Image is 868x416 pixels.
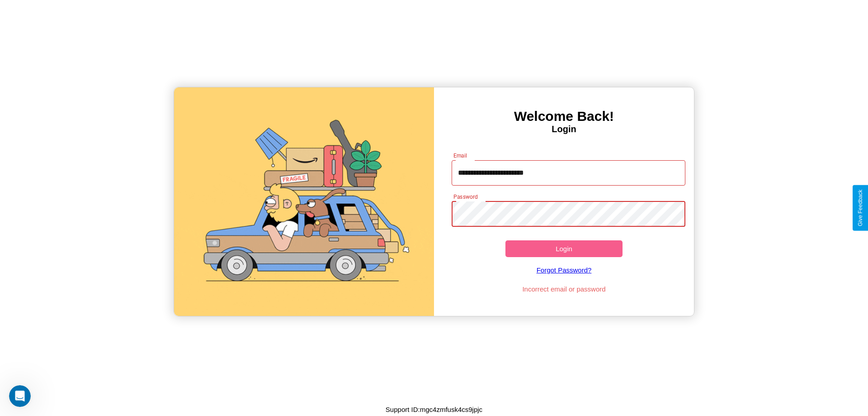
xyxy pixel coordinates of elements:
button: Login [505,240,623,257]
h3: Welcome Back! [434,109,694,124]
label: Email [453,152,467,159]
iframe: Intercom live chat [9,385,31,407]
div: Give Feedback [857,190,863,226]
label: Password [453,193,477,201]
p: Support ID: mgc4zmfusk4cs9jpjc [386,403,482,416]
a: Forgot Password? [447,257,681,283]
img: gif [174,87,434,316]
p: Incorrect email or password [447,283,681,295]
h4: Login [434,124,694,134]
